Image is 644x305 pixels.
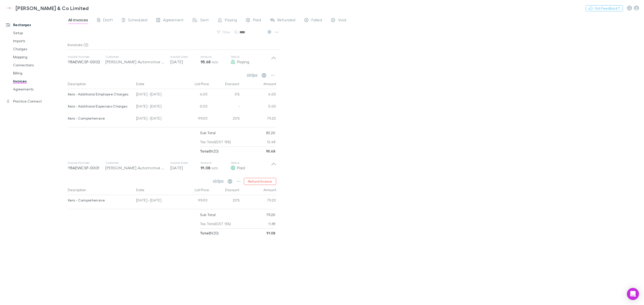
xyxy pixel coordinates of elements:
p: Status [231,161,271,165]
span: Sent [200,17,209,24]
p: Tax Total (GST 15%) [200,137,231,146]
div: - [210,101,240,113]
p: Status [231,55,271,59]
a: Invoices [8,77,72,85]
strong: 91.08 [200,165,211,170]
span: Paid [237,165,245,170]
span: Scheduled [128,17,147,24]
span: Failed [311,17,322,24]
div: [PERSON_NAME] Automotive Limited [105,165,165,171]
p: Invoice Date [170,161,200,165]
span: Draft [103,17,113,24]
div: Invoice NumberY8AEWCSF-0001Customer[PERSON_NAME] Automotive LimitedInvoice Date[DATE]Amount91.08 ... [64,156,280,176]
div: 20% [210,195,240,207]
div: Xero - Additional Expenses Charges [68,101,132,112]
div: 79.20 [240,113,276,125]
button: Got Feedback? [586,5,623,11]
a: Mapping [8,53,72,61]
div: [DATE] - [DATE] [134,113,179,125]
p: Invoice Number [68,161,105,165]
div: 0.00 [240,101,276,113]
p: Y8AEWCSF-0002 [68,59,105,65]
strong: 95.68 [200,59,211,64]
div: Invoice NumberY8AEWCSF-0002Customer[PERSON_NAME] Automotive LimitedInvoice Date[DATE]Amount95.68 ... [64,50,280,70]
p: ( NZD ) [200,229,219,238]
strong: Total [200,149,210,153]
div: Xero - Comprehensive [68,113,132,124]
p: 11.88 [268,219,275,228]
div: 20% [210,113,240,125]
span: Agreement [163,17,184,24]
button: Filter [214,29,233,35]
p: Invoice Date [170,55,200,59]
div: 79.20 [240,195,276,207]
a: Setup [8,29,72,37]
div: 4.00 [240,89,276,101]
div: [DATE] - [DATE] [134,89,179,101]
div: [DATE] - [DATE] [134,195,179,207]
div: [DATE] - [DATE] [134,101,179,113]
span: Void [338,17,346,24]
span: Paid [253,17,261,24]
a: Charges [8,45,72,53]
p: Sub Total [200,210,216,219]
div: 0% [210,89,240,101]
h3: [PERSON_NAME] & Co Limited [16,5,89,11]
strong: 91.08 [266,231,275,235]
p: Customer [105,55,165,59]
p: 79.20 [266,210,275,219]
div: 99.00 [179,113,210,125]
span: All invoices [68,17,88,24]
span: NZD [212,166,218,170]
p: Customer [105,161,165,165]
p: Sub Total [200,128,216,137]
p: Tax Total (GST 15%) [200,219,231,228]
p: [DATE] [170,165,200,171]
div: Xero - Additional Employee Charges [68,89,132,99]
p: ( NZD ) [200,147,219,156]
div: Open Intercom Messenger [627,288,639,300]
strong: 95.68 [266,149,275,153]
a: Practice Connect [1,97,72,105]
button: Refund Invoice [244,178,276,185]
div: 4.00 [179,89,210,101]
a: Billing [8,69,72,77]
p: 83.20 [266,128,275,137]
a: Agreements [8,85,72,93]
span: Paying [225,17,237,24]
span: Paying [237,59,249,64]
img: Epplett & Co Limited's Logo [5,5,14,11]
a: Imports [8,37,72,45]
a: Recharges [1,21,72,29]
p: Amount [200,161,231,165]
div: Xero - Comprehensive [68,195,132,206]
a: Connections [8,61,72,69]
div: 0.00 [179,101,210,113]
div: [PERSON_NAME] Automotive Limited [105,59,165,65]
span: NZD [212,60,219,64]
p: Y8AEWCSF-0001 [68,165,105,171]
p: Invoice Number [68,55,105,59]
a: [PERSON_NAME] & Co Limited [2,2,92,14]
span: Refunded [277,17,295,24]
p: 12.48 [267,137,275,146]
strong: Total [200,231,210,235]
p: [DATE] [170,59,200,65]
p: Amount [200,55,231,59]
div: 99.00 [179,195,210,207]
